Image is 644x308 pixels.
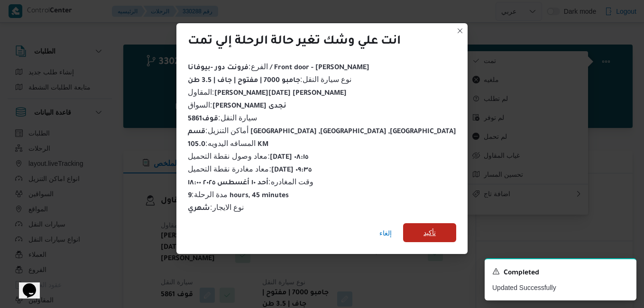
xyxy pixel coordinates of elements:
span: إلغاء [379,227,392,239]
span: Completed [504,268,539,279]
iframe: chat widget [9,270,40,299]
span: وقت المغادره : [188,178,313,186]
b: [PERSON_NAME] نجدى [212,103,286,110]
span: معاد مغادرة نقطة التحميل : [188,165,312,173]
span: أماكن التنزيل : [188,127,456,135]
b: أحد ١٠ أغسطس ٢٠٢٥ ١٨:٠٠ [188,180,268,187]
span: نوع سيارة النقل : [188,75,351,83]
span: نوع الايجار : [188,203,244,211]
span: السواق : [188,101,286,109]
b: 9 hours, 45 minutes [188,192,289,200]
div: Notification [492,267,629,279]
button: Closes this modal window [454,25,466,36]
span: مدة الرحلة : [188,190,289,199]
b: فرونت دور -بيوفانا / Front door - [PERSON_NAME] [188,64,369,72]
b: شهري [188,205,210,213]
b: قسم [GEOGRAPHIC_DATA] ,[GEOGRAPHIC_DATA] ,[GEOGRAPHIC_DATA] [188,128,456,136]
button: تأكيد [403,223,456,242]
button: إلغاء [376,224,396,243]
span: سيارة النقل : [188,114,257,122]
p: Updated Successfully [492,283,629,293]
b: 105.0 KM [188,141,268,149]
span: تأكيد [423,227,436,238]
b: [DATE] ٠٨:١٥ [270,154,308,162]
span: المقاول : [188,88,346,96]
b: [DATE] ٠٩:٣٥ [271,167,312,174]
span: الفرع : [188,63,369,71]
div: انت علي وشك تغير حالة الرحلة إلي تمت [188,35,401,50]
b: [PERSON_NAME][DATE] [PERSON_NAME] [214,90,347,98]
b: جامبو 7000 | مفتوح | جاف | 3.5 طن [188,77,300,85]
span: المسافه اليدويه : [188,139,268,147]
b: قوف5861 [188,116,218,123]
span: معاد وصول نقطة التحميل : [188,152,308,160]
